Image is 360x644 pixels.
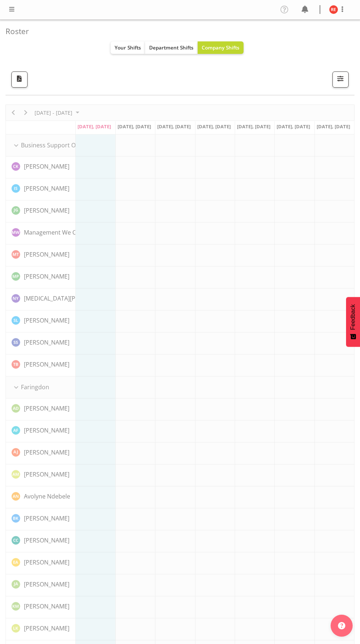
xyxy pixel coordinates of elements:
[346,297,360,347] button: Feedback - Show survey
[332,71,349,88] button: Filter Shifts
[145,41,198,54] button: Department Shifts
[111,41,145,54] button: Your Shifts
[202,44,240,51] span: Company Shifts
[198,41,244,54] button: Company Shifts
[149,44,194,51] span: Department Shifts
[338,622,345,629] img: help-xxl-2.png
[115,44,141,51] span: Your Shifts
[350,304,356,330] span: Feedback
[11,71,28,88] button: Download a PDF of the roster according to the set date range.
[6,27,349,36] h4: Roster
[329,5,338,14] img: rachel-els10463.jpg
